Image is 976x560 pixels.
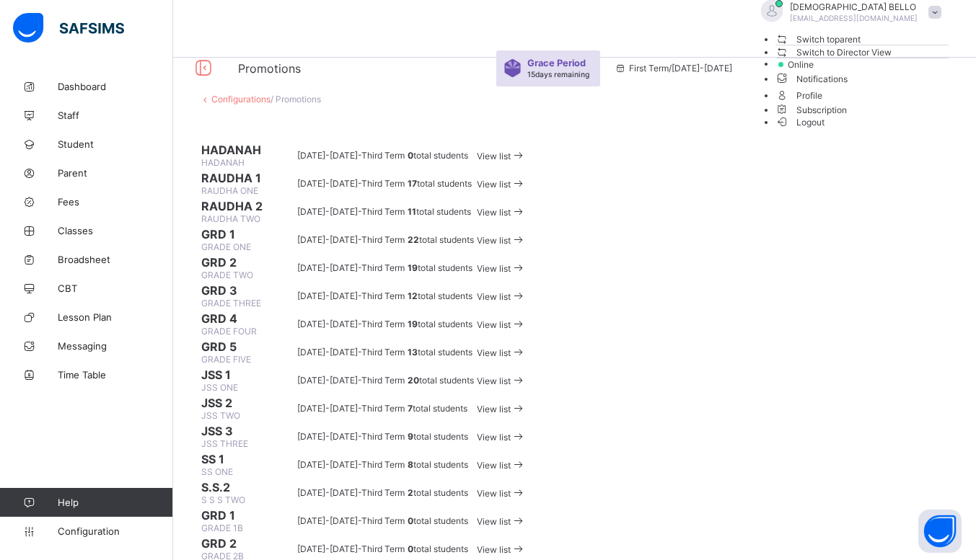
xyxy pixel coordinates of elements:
[477,404,511,414] span: View list
[775,45,892,60] span: Switch to Director View
[477,460,511,471] span: View list
[297,543,361,554] span: [DATE]-[DATE] -
[297,206,361,217] span: [DATE]-[DATE] -
[408,375,419,386] b: 20
[775,115,825,130] span: Logout
[775,32,949,45] li: dropdown-list-item-name-0
[477,488,511,499] span: View list
[477,544,511,555] span: View list
[504,59,522,77] img: sticker-purple.71386a28dfed39d6af7621340158ba97.svg
[201,199,294,213] span: RAUDHA 2
[201,326,257,337] span: GRADE FOUR
[408,515,413,526] b: 0
[297,262,361,273] span: [DATE]-[DATE] -
[775,58,949,70] li: dropdown-list-item-null-2
[201,339,294,354] span: GRD 5
[361,459,405,470] span: Third Term
[477,291,511,302] span: View list
[297,459,361,470] span: [DATE]-[DATE] -
[408,403,413,414] b: 7
[58,138,173,150] span: Student
[201,424,294,438] span: JSS 3
[477,319,511,330] span: View list
[408,347,472,357] span: total students
[201,410,240,421] span: JSS TWO
[201,396,294,410] span: JSS 2
[408,206,416,217] b: 11
[615,63,732,74] span: session/term information
[408,150,413,161] b: 0
[408,403,467,414] span: total students
[477,235,511,246] span: View list
[775,86,949,103] span: Profile
[361,206,405,217] span: Third Term
[775,32,861,47] span: Switch to parent
[201,283,294,298] span: GRD 3
[58,283,173,294] span: CBT
[361,543,405,554] span: Third Term
[775,45,949,58] li: dropdown-list-item-name-1
[58,196,173,208] span: Fees
[408,319,418,329] b: 19
[790,1,918,12] span: [DEMOGRAPHIC_DATA] BELLO
[361,347,405,357] span: Third Term
[201,494,245,505] span: S S S TWO
[477,151,511,161] span: View list
[361,262,405,273] span: Third Term
[201,368,294,382] span: JSS 1
[477,179,511,190] span: View list
[408,459,413,470] b: 8
[201,354,251,365] span: GRADE FIVE
[297,431,361,442] span: [DATE]-[DATE] -
[408,178,417,189] b: 17
[361,403,405,414] span: Third Term
[477,347,511,358] span: View list
[775,103,949,115] li: dropdown-list-item-null-6
[408,459,468,470] span: total students
[477,516,511,527] span: View list
[201,508,294,523] span: GRD 1
[775,105,848,115] span: Subscription
[775,70,949,86] li: dropdown-list-item-text-3
[201,298,261,308] span: GRADE THREE
[775,115,949,128] li: dropdown-list-item-buttom-7
[361,234,405,245] span: Third Term
[408,262,472,273] span: total students
[361,290,405,301] span: Third Term
[201,143,294,157] span: HADANAH
[297,347,361,357] span: [DATE]-[DATE] -
[527,58,586,68] span: Grace Period
[58,225,173,236] span: Classes
[201,185,258,196] span: RAUDHA ONE
[408,178,472,189] span: total students
[361,319,405,329] span: Third Term
[297,515,361,526] span: [DATE]-[DATE] -
[408,543,468,554] span: total students
[361,515,405,526] span: Third Term
[477,263,511,274] span: View list
[201,270,253,280] span: GRADE TWO
[408,150,468,161] span: total students
[13,13,124,43] img: safsims
[201,157,245,168] span: HADANAH
[408,487,468,498] span: total students
[408,487,413,498] b: 2
[201,452,294,466] span: SS 1
[408,543,413,554] b: 0
[58,110,173,121] span: Staff
[408,431,413,442] b: 9
[297,375,361,386] span: [DATE]-[DATE] -
[477,432,511,443] span: View list
[58,497,172,508] span: Help
[361,150,405,161] span: Third Term
[58,254,173,265] span: Broadsheet
[408,347,418,357] b: 13
[201,213,260,224] span: RAUDHA TWO
[201,480,294,494] span: S.S.2
[58,81,173,92] span: Dashboard
[58,311,173,323] span: Lesson Plan
[477,207,511,218] span: View list
[408,290,472,301] span: total students
[297,290,361,301] span: [DATE]-[DATE] -
[297,234,361,245] span: [DATE]-[DATE] -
